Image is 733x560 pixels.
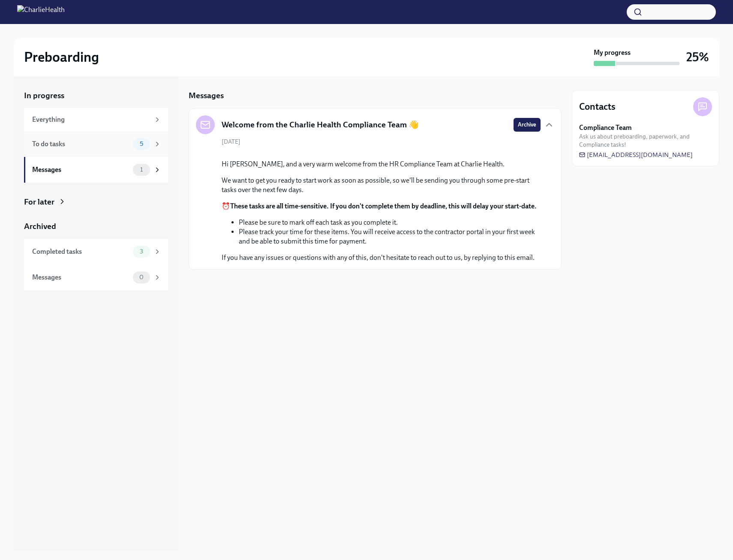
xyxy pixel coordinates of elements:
div: To do tasks [32,139,129,149]
div: Completed tasks [32,247,129,256]
a: For later [24,196,168,208]
a: To do tasks5 [24,131,168,157]
button: Archive [514,118,541,132]
a: Messages1 [24,157,168,183]
span: Archive [518,120,536,129]
a: Completed tasks3 [24,239,168,265]
div: Everything [32,115,150,124]
h5: Welcome from the Charlie Health Compliance Team 👋 [222,119,419,130]
p: If you have any issues or questions with any of this, don't hesitate to reach out to us, by reply... [222,253,541,262]
h2: Preboarding [24,48,99,66]
strong: My progress [594,48,631,57]
p: We want to get you ready to start work as soon as possible, so we'll be sending you through some ... [222,176,541,195]
h3: 25% [686,49,709,65]
span: Ask us about preboarding, paperwork, and Compliance tasks! [579,132,712,149]
div: Messages [32,165,129,175]
a: Messages0 [24,265,168,290]
div: For later [24,196,54,208]
span: [DATE] [222,138,240,146]
strong: These tasks are all time-sensitive. If you don't complete them by deadline, this will delay your ... [230,202,537,210]
a: Everything [24,108,168,131]
a: In progress [24,90,168,101]
h5: Messages [189,90,224,101]
span: 3 [135,248,148,255]
a: [EMAIL_ADDRESS][DOMAIN_NAME] [579,151,693,159]
p: Hi [PERSON_NAME], and a very warm welcome from the HR Compliance Team at Charlie Health. [222,160,541,169]
a: Archived [24,221,168,232]
p: ⏰ [222,202,541,211]
li: Please track your time for these items. You will receive access to the contractor portal in your ... [239,227,541,246]
div: Messages [32,273,129,282]
span: 1 [135,166,148,173]
img: CharlieHealth [17,5,65,19]
li: Please be sure to mark off each task as you complete it. [239,218,541,227]
h4: Contacts [579,100,616,113]
strong: Compliance Team [579,123,632,132]
span: 0 [134,274,149,280]
span: 5 [135,141,148,147]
